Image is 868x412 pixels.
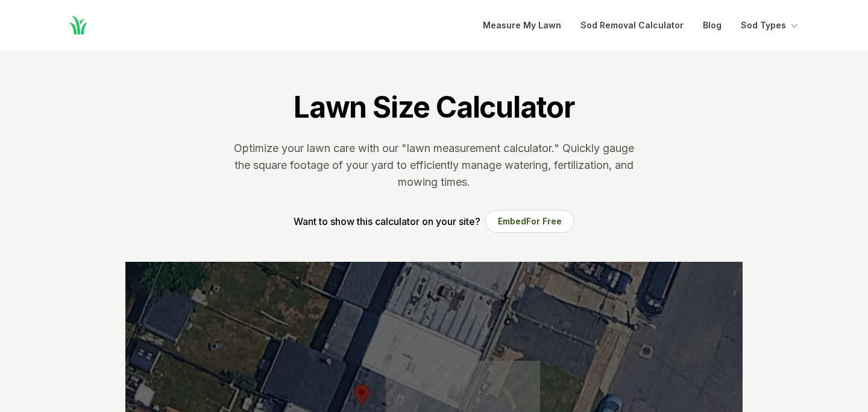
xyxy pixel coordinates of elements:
a: Blog [703,18,722,33]
span: For Free [526,216,562,226]
button: EmbedFor Free [485,210,574,233]
p: Want to show this calculator on your site? [294,214,480,229]
a: Sod Removal Calculator [580,18,684,33]
a: Measure My Lawn [483,18,561,33]
p: Optimize your lawn care with our "lawn measurement calculator." Quickly gauge the square footage ... [231,140,637,191]
button: Sod Types [741,18,800,33]
h1: Lawn Size Calculator [294,89,574,125]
